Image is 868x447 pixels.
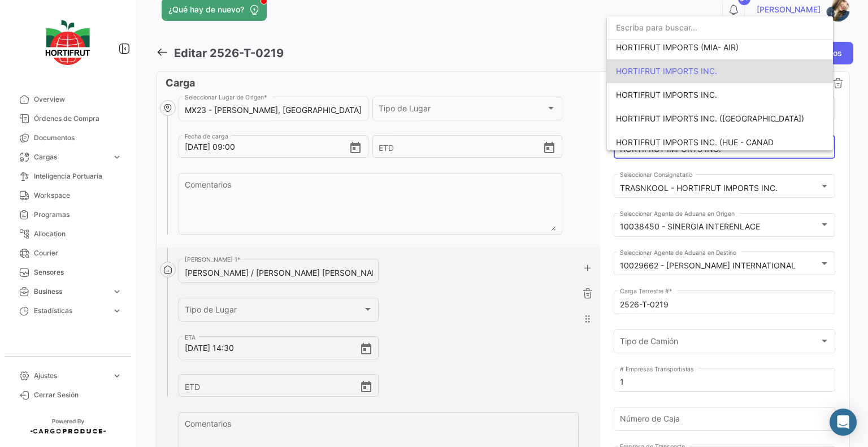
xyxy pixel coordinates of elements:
[830,409,857,436] div: Abrir Intercom Messenger
[616,90,717,99] span: HORTIFRUT IMPORTS INC.
[616,137,774,147] span: HORTIFRUT IMPORTS INC. (HUE - CANAD
[616,66,717,76] span: HORTIFRUT IMPORTS INC.
[616,42,739,52] span: HORTIFRUT IMPORTS (MIA- AIR)
[616,114,804,123] span: HORTIFRUT IMPORTS INC. (CANADA)
[607,16,833,40] input: dropdown search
